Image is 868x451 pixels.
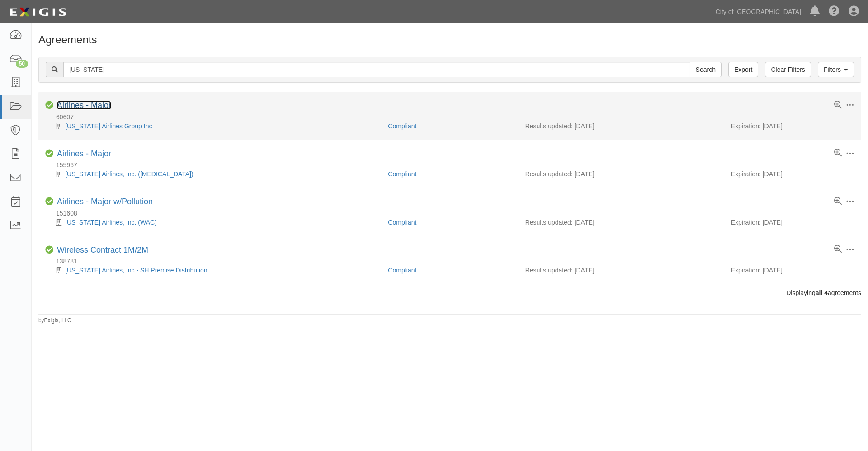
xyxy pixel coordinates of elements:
div: Expiration: [DATE] [731,122,854,131]
div: Airlines - Major [57,101,111,111]
img: logo-5460c22ac91f19d4615b14bd174203de0afe785f0fc80cf4dbbc73dc1793850b.png [7,4,69,20]
div: Results updated: [DATE] [525,266,717,275]
b: all 4 [816,289,828,296]
div: Wireless Contract 1M/2M [57,245,148,255]
div: Results updated: [DATE] [525,122,717,131]
div: 155967 [45,160,861,169]
div: Displaying agreements [32,288,868,297]
div: 151608 [45,209,861,218]
a: [US_STATE] Airlines, Inc - SH Premise Distribution [65,267,208,274]
i: Help Center - Complianz [829,6,840,17]
a: View results summary [834,149,842,157]
a: [US_STATE] Airlines, Inc. ([MEDICAL_DATA]) [65,170,193,178]
a: Filters [818,62,854,77]
div: 50 [16,60,28,68]
i: Compliant [45,150,53,158]
small: by [38,317,71,324]
div: Airlines - Major w/Pollution [57,197,153,207]
div: Alaska Airlines, Inc. (T3) [45,169,381,179]
a: Compliant [388,122,416,130]
div: Results updated: [DATE] [525,218,717,227]
a: View results summary [834,101,842,109]
a: Wireless Contract 1M/2M [57,245,148,254]
a: [US_STATE] Airlines, Inc. (WAC) [65,219,157,226]
a: Compliant [388,170,416,178]
a: City of [GEOGRAPHIC_DATA] [711,3,806,21]
a: Exigis, LLC [44,317,71,324]
input: Search [63,62,690,77]
i: Compliant [45,246,53,254]
div: Alaska Airlines, Inc. (WAC) [45,218,381,227]
div: Expiration: [DATE] [731,266,854,275]
h1: Agreements [38,34,861,46]
div: Alaska Airlines Group Inc [45,122,381,131]
input: Search [690,62,722,77]
i: Compliant [45,197,53,206]
div: Airlines - Major [57,149,111,159]
a: View results summary [834,197,842,206]
a: Airlines - Major w/Pollution [57,197,153,206]
a: Clear Filters [765,62,811,77]
div: 138781 [45,257,861,266]
a: [US_STATE] Airlines Group Inc [65,122,152,130]
div: Alaska Airlines, Inc - SH Premise Distribution [45,266,381,275]
div: Expiration: [DATE] [731,218,854,227]
i: Compliant [45,101,53,109]
div: 60607 [45,113,861,122]
a: Airlines - Major [57,149,111,158]
a: Compliant [388,219,416,226]
a: View results summary [834,245,842,254]
a: Airlines - Major [57,101,111,110]
div: Results updated: [DATE] [525,169,717,179]
div: Expiration: [DATE] [731,169,854,179]
a: Compliant [388,267,416,274]
a: Export [728,62,758,77]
